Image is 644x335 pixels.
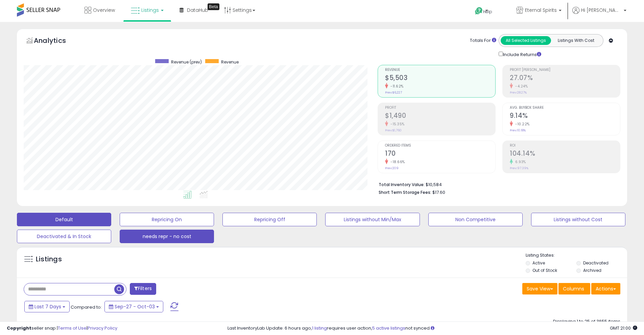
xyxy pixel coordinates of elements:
span: Sep-27 - Oct-03 [115,303,155,310]
div: Tooltip anchor [208,3,219,10]
small: -15.35% [388,122,405,127]
span: Overview [93,7,115,14]
a: 5 active listings [372,325,405,331]
a: 1 listing [312,325,327,331]
small: Prev: 10.18% [510,128,526,132]
button: Repricing Off [222,213,317,226]
span: Revenue (prev) [171,59,202,65]
div: Include Returns [494,50,549,58]
span: DataHub [187,7,208,14]
span: Last 7 Days [34,303,61,310]
span: Compared to: [71,304,102,310]
button: Repricing On [120,213,214,226]
span: Profit [385,106,495,110]
strong: Copyright [7,325,31,331]
span: Revenue [385,68,495,72]
div: Totals For [470,37,496,44]
div: Last InventoryLab Update: 6 hours ago, requires user action, not synced. [228,325,637,332]
h2: $1,490 [385,112,495,121]
small: Prev: $1,760 [385,128,402,132]
h5: Analytics [34,36,79,47]
small: -18.66% [388,159,405,164]
button: Sep-27 - Oct-03 [104,301,163,312]
div: Displaying 1 to 25 of 3655 items [553,318,620,325]
a: Hi [PERSON_NAME] [572,7,626,22]
div: seller snap | | [7,325,117,332]
span: $17.60 [432,189,445,196]
h2: $5,503 [385,74,495,83]
span: Eternal Spirits [525,7,557,14]
b: Short Term Storage Fees: [379,189,431,195]
span: ROI [510,144,620,148]
h2: 9.14% [510,112,620,121]
small: Prev: $6,227 [385,91,402,95]
label: Out of Stock [532,267,557,273]
button: Listings without Cost [531,213,625,226]
i: Get Help [475,7,483,15]
button: Deactivated & In Stock [17,230,111,243]
a: Terms of Use [58,325,87,331]
button: Listings With Cost [551,36,601,45]
label: Deactivated [583,260,609,266]
small: -11.62% [388,84,404,89]
button: Default [17,213,111,226]
small: -10.22% [513,122,530,127]
button: needs repr - no cost [120,230,214,243]
button: Non Competitive [428,213,523,226]
span: Columns [563,285,584,292]
button: All Selected Listings [501,36,551,45]
a: Help [470,2,505,22]
b: Total Inventory Value: [379,182,425,187]
span: Ordered Items [385,144,495,148]
small: Prev: 28.27% [510,91,527,95]
h5: Listings [36,255,62,264]
h2: 104.14% [510,150,620,159]
label: Active [532,260,545,266]
h2: 170 [385,150,495,159]
span: Help [483,9,492,15]
li: $10,584 [379,180,615,188]
span: Hi [PERSON_NAME] [581,7,622,14]
label: Archived [583,267,601,273]
small: Prev: 209 [385,166,399,170]
span: Revenue [221,59,239,65]
span: Listings [141,7,159,14]
small: Prev: 97.39% [510,166,528,170]
p: Listing States: [526,252,627,259]
span: Profit [PERSON_NAME] [510,68,620,72]
button: Listings without Min/Max [325,213,420,226]
small: 6.93% [513,159,526,164]
a: Privacy Policy [88,325,117,331]
small: -4.24% [513,84,528,89]
button: Actions [591,283,620,294]
button: Save View [522,283,557,294]
button: Filters [130,283,156,295]
button: Columns [558,283,590,294]
span: Avg. Buybox Share [510,106,620,110]
span: 2025-10-11 21:00 GMT [610,325,637,331]
h2: 27.07% [510,74,620,83]
button: Last 7 Days [24,301,70,312]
